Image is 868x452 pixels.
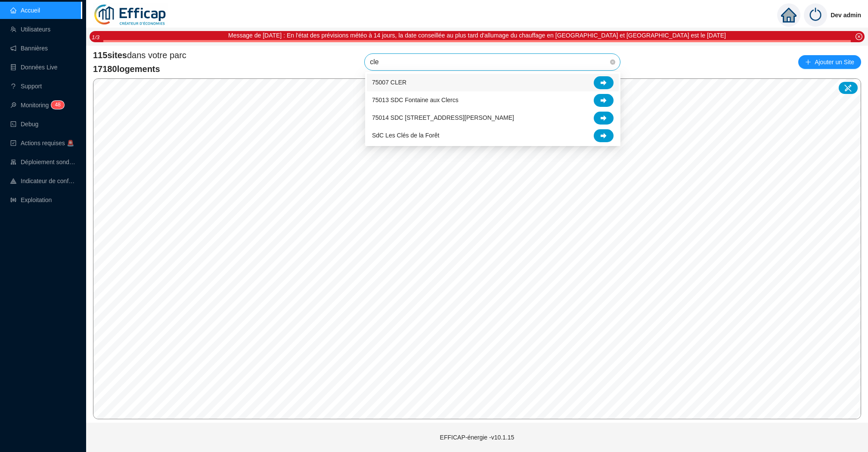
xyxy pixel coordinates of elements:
span: plus [805,59,811,65]
span: 75013 SDC Fontaine aux Clercs [372,96,459,105]
span: Ajouter un Site [815,56,854,68]
span: dans votre parc [93,49,186,61]
span: 75007 CLER [372,78,406,87]
span: 4 [55,102,58,108]
div: SdC Les Clés de la Forêt [367,127,619,144]
a: clusterDéploiement sondes [10,159,76,165]
span: check-square [10,140,16,146]
a: teamUtilisateurs [10,26,50,33]
a: monitorMonitoring48 [10,102,62,109]
span: close-circle [856,33,862,40]
sup: 48 [51,101,64,109]
span: Dev admin [831,1,861,29]
span: SdC Les Clés de la Forêt [372,131,439,140]
a: codeDebug [10,121,38,128]
span: 115 sites [93,50,127,60]
span: 8 [58,102,61,108]
div: 75013 SDC Fontaine aux Clercs [367,91,619,109]
a: homeAccueil [10,7,40,14]
a: heat-mapIndicateur de confort [10,178,76,184]
i: 1 / 3 [92,34,99,41]
a: questionSupport [10,83,42,90]
img: power [804,3,827,27]
span: close-circle [610,59,615,65]
button: Ajouter un Site [798,55,861,69]
a: slidersExploitation [10,196,52,203]
span: Actions requises 🚨 [21,140,74,147]
span: 75014 SDC [STREET_ADDRESS][PERSON_NAME] [372,113,514,122]
div: Message de [DATE] : En l'état des prévisions météo à 14 jours, la date conseillée au plus tard d'... [228,31,726,40]
a: databaseDonnées Live [10,64,58,71]
div: 75007 CLER [367,74,619,91]
div: 75014 SDC 116 Av Gal Leclerc [367,109,619,127]
a: notificationBannières [10,45,48,52]
span: EFFICAP-énergie - v10.1.15 [440,434,515,441]
span: home [781,7,797,23]
span: 17180 logements [93,63,186,75]
canvas: Map [93,79,861,419]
